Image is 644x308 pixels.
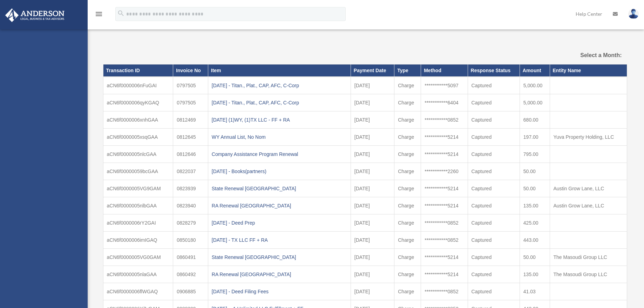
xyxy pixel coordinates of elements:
[173,94,208,111] td: 0797505
[95,12,103,18] a: menu
[173,214,208,231] td: 0828279
[103,94,173,111] td: aCN6f0000006qyKGAQ
[173,163,208,180] td: 0822037
[212,149,347,159] div: Company Assistance Program Renewal
[468,64,520,76] th: Response Status
[468,248,520,266] td: Captured
[103,111,173,128] td: aCN6f0000006xnhGAA
[351,248,394,266] td: [DATE]
[103,214,173,231] td: aCN6f0000006rY2GAI
[520,180,550,197] td: 50.00
[520,94,550,111] td: 5,000.00
[212,269,347,279] div: RA Renewal [GEOGRAPHIC_DATA]
[520,266,550,283] td: 135.00
[550,64,627,76] th: Entity Name
[351,111,394,128] td: [DATE]
[95,10,103,18] i: menu
[468,197,520,214] td: Captured
[394,248,421,266] td: Charge
[520,128,550,145] td: 197.00
[550,128,627,145] td: Yuva Property Holding, LLC
[468,266,520,283] td: Captured
[394,145,421,163] td: Charge
[103,197,173,214] td: aCN6f0000005nlbGAA
[351,197,394,214] td: [DATE]
[351,266,394,283] td: [DATE]
[468,163,520,180] td: Captured
[103,163,173,180] td: aCN6f00000059bcGAA
[103,64,173,76] th: Transaction ID
[394,77,421,94] td: Charge
[520,77,550,94] td: 5,000.00
[173,248,208,266] td: 0860491
[520,214,550,231] td: 425.00
[103,283,173,300] td: aCN6f0000006flWGAQ
[351,283,394,300] td: [DATE]
[173,283,208,300] td: 0906885
[520,283,550,300] td: 41.03
[520,64,550,76] th: Amount
[394,64,421,76] th: Type
[520,111,550,128] td: 680.00
[212,115,347,125] div: [DATE] (1)WY, (1)TX LLC - FF + RA
[351,180,394,197] td: [DATE]
[468,111,520,128] td: Captured
[550,266,627,283] td: The Masoudi Group LLC
[212,287,347,296] div: [DATE] - Deed Filing Fees
[520,145,550,163] td: 795.00
[173,64,208,76] th: Invoice No
[421,64,468,76] th: Method
[103,180,173,197] td: aCN6f0000005VG9GAM
[394,163,421,180] td: Charge
[351,163,394,180] td: [DATE]
[212,81,347,90] div: [DATE] - Titan., Plat., CAP, AFC, C-Corp
[351,214,394,231] td: [DATE]
[212,235,347,245] div: [DATE] - TX LLC FF + RA
[468,180,520,197] td: Captured
[173,111,208,128] td: 0812469
[173,128,208,145] td: 0812645
[103,128,173,145] td: aCN6f0000005xsqGAA
[103,266,173,283] td: aCN6f0000005nlaGAA
[545,50,622,60] label: Select a Month:
[212,252,347,262] div: State Renewal [GEOGRAPHIC_DATA]
[103,145,173,163] td: aCN6f0000005nlcGAA
[394,266,421,283] td: Charge
[468,214,520,231] td: Captured
[394,197,421,214] td: Charge
[3,8,67,22] img: Anderson Advisors Platinum Portal
[550,197,627,214] td: Austin Grow Lane, LLC
[173,77,208,94] td: 0797505
[520,197,550,214] td: 135.00
[103,77,173,94] td: aCN6f0000006nFuGAI
[520,248,550,266] td: 50.00
[103,231,173,248] td: aCN6f0000006imIGAQ
[173,231,208,248] td: 0850180
[394,214,421,231] td: Charge
[550,248,627,266] td: The Masoudi Group LLC
[520,231,550,248] td: 443.00
[394,180,421,197] td: Charge
[468,283,520,300] td: Captured
[351,94,394,111] td: [DATE]
[394,128,421,145] td: Charge
[212,98,347,108] div: [DATE] - Titan., Plat., CAP, AFC, C-Corp
[351,231,394,248] td: [DATE]
[628,9,639,19] img: User Pic
[550,180,627,197] td: Austin Grow Lane, LLC
[212,166,347,176] div: [DATE] - Books(partners)
[394,111,421,128] td: Charge
[351,145,394,163] td: [DATE]
[212,201,347,211] div: RA Renewal [GEOGRAPHIC_DATA]
[468,231,520,248] td: Captured
[103,248,173,266] td: aCN6f0000005VG0GAM
[351,64,394,76] th: Payment Date
[468,128,520,145] td: Captured
[117,9,125,17] i: search
[394,283,421,300] td: Charge
[394,231,421,248] td: Charge
[520,163,550,180] td: 50.00
[173,197,208,214] td: 0823940
[394,94,421,111] td: Charge
[212,132,347,142] div: WY Annual List, No Nom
